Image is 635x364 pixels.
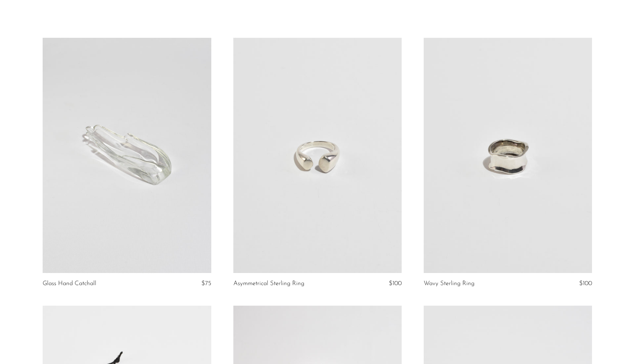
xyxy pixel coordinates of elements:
[233,280,304,287] a: Asymmetrical Sterling Ring
[43,280,96,287] a: Glass Hand Catchall
[424,280,474,287] a: Wavy Sterling Ring
[201,280,211,287] span: $75
[579,280,592,287] span: $100
[389,280,402,287] span: $100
